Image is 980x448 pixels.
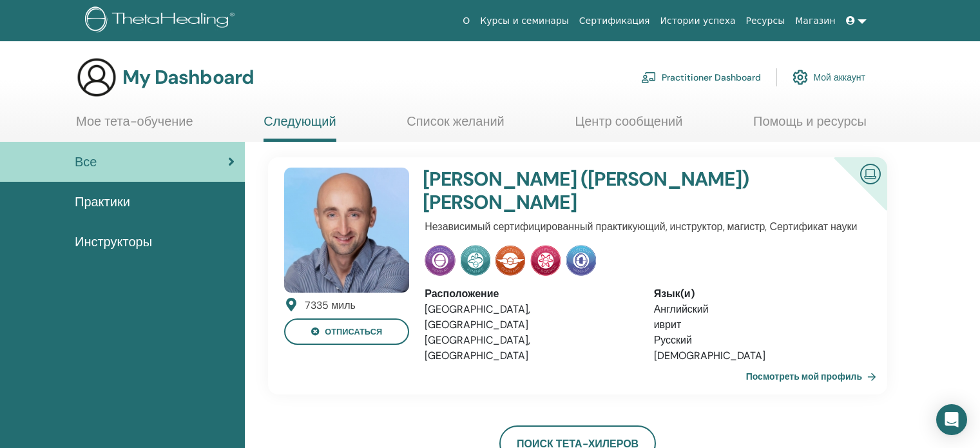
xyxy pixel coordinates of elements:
[425,333,634,364] li: [GEOGRAPHIC_DATA], [GEOGRAPHIC_DATA]
[655,9,741,33] a: Истории успеха
[654,286,863,302] div: Язык(и)
[574,9,655,33] a: Сертификация
[407,113,504,139] a: Список желаний
[75,192,130,211] span: Практики
[75,152,97,171] span: Все
[457,9,475,33] a: О
[654,348,863,364] li: [DEMOGRAPHIC_DATA]
[641,63,761,92] a: Practitioner Dashboard
[654,333,863,348] li: Русский
[813,157,887,231] div: Сертифицированный онлайн -инструктор
[122,66,254,89] h3: My Dashboard
[746,364,881,389] a: Посмотреть мой профиль
[475,9,574,33] a: Курсы и семинары
[741,9,791,33] a: Ресурсы
[423,168,789,214] h4: [PERSON_NAME] ([PERSON_NAME]) [PERSON_NAME]
[425,219,863,235] p: Независимый сертифицированный практикующий, инструктор, магистр, Сертификат науки
[76,113,193,139] a: Мое тета-обучение
[284,318,409,345] button: отписаться
[75,232,152,251] span: Инструкторы
[793,63,865,92] a: Мой аккаунт
[855,159,886,188] img: Сертифицированный онлайн -инструктор
[936,404,967,435] div: Open Intercom Messenger
[425,302,634,333] li: [GEOGRAPHIC_DATA], [GEOGRAPHIC_DATA]
[284,168,409,293] img: default.jpg
[753,113,867,139] a: Помощь и ресурсы
[654,317,863,333] li: иврит
[641,72,657,83] img: chalkboard-teacher.svg
[790,9,840,33] a: Магазин
[575,113,682,139] a: Центр сообщений
[76,57,117,98] img: generic-user-icon.jpg
[425,286,634,302] div: Расположение
[793,66,808,88] img: cog.svg
[85,6,239,35] img: logo.png
[654,302,863,317] li: Английский
[264,113,336,142] a: Следующий
[305,298,356,313] div: 7335 миль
